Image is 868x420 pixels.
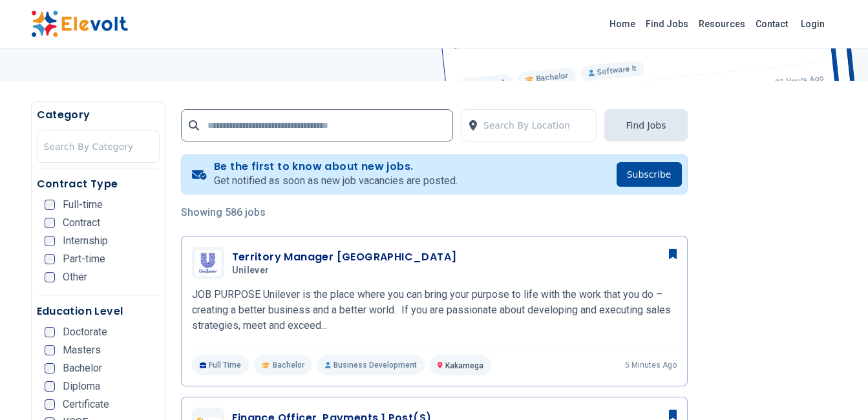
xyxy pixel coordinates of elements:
input: Part-time [45,254,55,264]
a: Contact [750,14,793,34]
input: Doctorate [45,327,55,337]
p: Business Development [317,355,425,375]
h4: Be the first to know about new jobs. [214,160,458,173]
span: Certificate [63,399,109,410]
span: Doctorate [63,327,107,337]
span: Bachelor [273,360,304,370]
a: Login [793,11,832,37]
span: Part-time [63,254,105,264]
span: Kakamega [445,361,483,370]
a: Home [604,14,640,34]
input: Diploma [45,381,55,392]
h5: Category [37,107,160,123]
span: Diploma [63,381,100,392]
span: Internship [63,236,108,246]
iframe: Chat Widget [803,358,868,420]
input: Internship [45,236,55,246]
p: Get notified as soon as new job vacancies are posted. [214,173,458,189]
a: Find Jobs [640,14,693,34]
p: 5 minutes ago [625,360,677,370]
h5: Contract Type [37,176,160,192]
input: Full-time [45,200,55,210]
img: Elevolt [31,10,128,37]
p: JOB PURPOSE Unilever is the place where you can bring your purpose to life with the work that you... [192,287,677,333]
span: Contract [63,218,100,228]
h3: Territory Manager [GEOGRAPHIC_DATA] [232,249,457,265]
span: Masters [63,345,101,355]
span: Unilever [232,265,270,277]
input: Other [45,272,55,282]
p: Full Time [192,355,249,375]
button: Subscribe [617,162,682,187]
img: Unilever [195,250,221,276]
a: Resources [693,14,750,34]
input: Contract [45,218,55,228]
p: Showing 586 jobs [181,205,688,220]
span: Other [63,272,87,282]
input: Certificate [45,399,55,410]
span: Bachelor [63,363,102,373]
input: Masters [45,345,55,355]
a: UnileverTerritory Manager [GEOGRAPHIC_DATA]UnileverJOB PURPOSE Unilever is the place where you ca... [192,247,677,375]
span: Full-time [63,200,103,210]
input: Bachelor [45,363,55,373]
button: Find Jobs [604,109,687,142]
h5: Education Level [37,304,160,319]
